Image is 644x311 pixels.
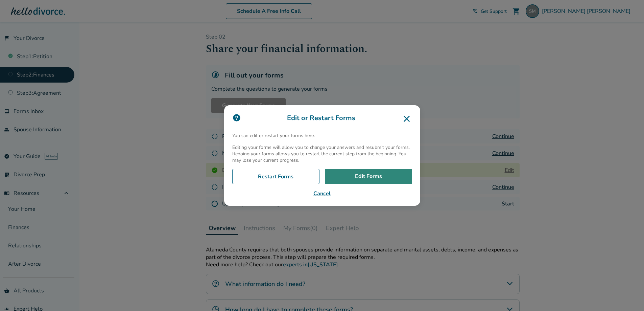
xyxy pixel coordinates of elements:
[232,113,412,124] h3: Edit or Restart Forms
[232,190,412,198] button: Cancel
[232,169,319,184] a: Restart Forms
[232,132,412,139] p: You can edit or restart your forms here.
[232,113,241,122] img: icon
[232,144,412,163] p: Editing your forms will allow you to change your answers and resubmit your forms. Redoing your fo...
[325,169,412,184] a: Edit Forms
[610,279,644,311] iframe: Chat Widget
